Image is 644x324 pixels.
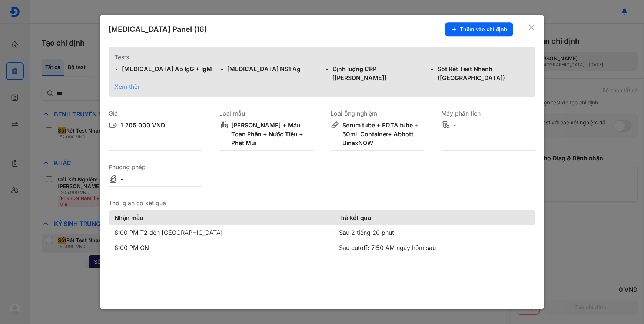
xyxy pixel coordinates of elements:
button: Thêm vào chỉ định [445,22,513,36]
th: Trả kết quả [333,210,535,225]
div: Serum tube + EDTA tube + 50mL Container+ Abbott BinaxNOW [342,121,424,147]
div: Sốt Rét Test Nhanh ([GEOGRAPHIC_DATA]) [438,64,530,82]
div: 1.205.000 VND [120,121,165,130]
td: Sau 2 tiếng 20 phút [333,225,535,240]
div: Loại mẫu [220,109,313,118]
div: - [120,174,123,183]
td: 8:00 PM T2 đến [GEOGRAPHIC_DATA] [109,225,333,240]
div: Phương pháp [109,163,202,171]
td: 8:00 PM CN [109,240,333,255]
div: Tests [114,53,530,61]
th: Nhận mẫu [109,210,333,225]
div: [MEDICAL_DATA] Panel (16) [109,24,207,34]
div: Loại ống nghiệm [331,109,424,118]
div: Thời gian có kết quả [109,198,535,207]
div: Giá [109,109,202,118]
div: [MEDICAL_DATA] Ab IgG + IgM [122,64,214,73]
div: [PERSON_NAME] + Máu Toàn Phần + Nước Tiểu + Phết Mũi [232,121,313,147]
div: Định lượng CRP [[PERSON_NAME]] [332,64,424,82]
td: Sau cutoff: 7:50 AM ngày hôm sau [333,240,535,255]
span: Xem thêm [114,83,143,90]
div: Máy phân tích [442,109,535,118]
div: [MEDICAL_DATA] NS1 Ag [227,64,319,73]
div: - [454,121,456,130]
